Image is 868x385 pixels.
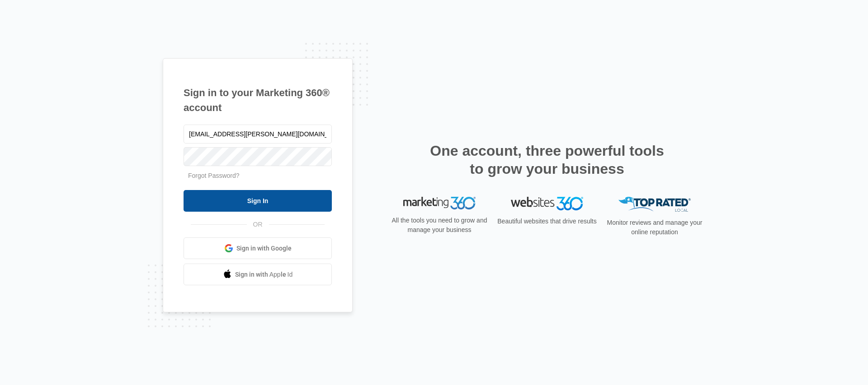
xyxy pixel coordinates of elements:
a: Sign in with Google [184,237,332,259]
span: Sign in with Google [236,244,292,253]
img: Marketing 360 [403,197,476,209]
input: Email [184,125,332,144]
p: Beautiful websites that drive results [496,217,598,226]
span: OR [247,220,269,229]
input: Sign In [184,190,332,212]
p: Monitor reviews and manage your online reputation [604,218,705,237]
h2: One account, three powerful tools to grow your business [427,142,667,178]
p: All the tools you need to grow and manage your business [389,216,490,235]
img: Top Rated Local [618,197,691,212]
h1: Sign in to your Marketing 360® account [184,85,332,115]
a: Forgot Password? [188,172,240,179]
span: Sign in with Apple Id [235,270,293,279]
a: Sign in with Apple Id [184,264,332,285]
img: Websites 360 [511,197,583,210]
